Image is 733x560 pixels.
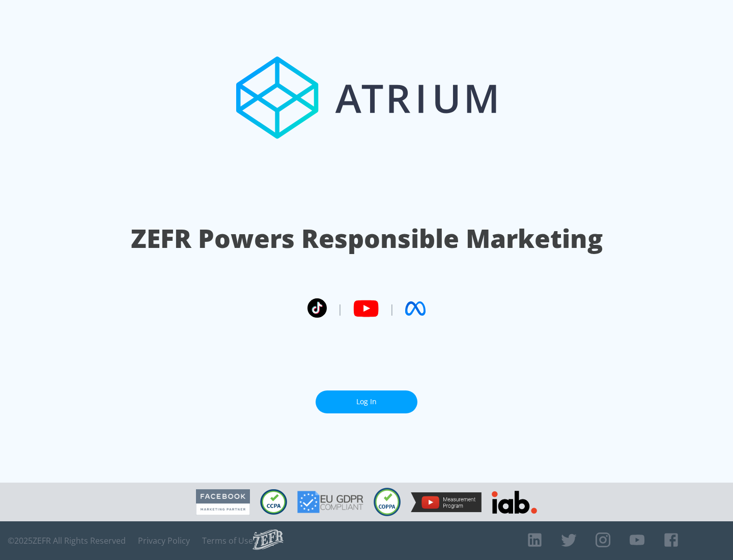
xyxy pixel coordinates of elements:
a: Log In [316,390,417,413]
img: IAB [492,491,537,514]
h1: ZEFR Powers Responsible Marketing [131,221,603,256]
img: Facebook Marketing Partner [196,489,250,515]
span: | [389,301,395,316]
span: © 2025 ZEFR All Rights Reserved [8,536,126,546]
a: Terms of Use [202,536,253,546]
img: YouTube Measurement Program [411,492,482,512]
img: GDPR Compliant [297,491,363,513]
img: CCPA Compliant [260,489,287,515]
span: | [337,301,343,316]
a: Privacy Policy [138,536,190,546]
img: COPPA Compliant [374,488,401,516]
